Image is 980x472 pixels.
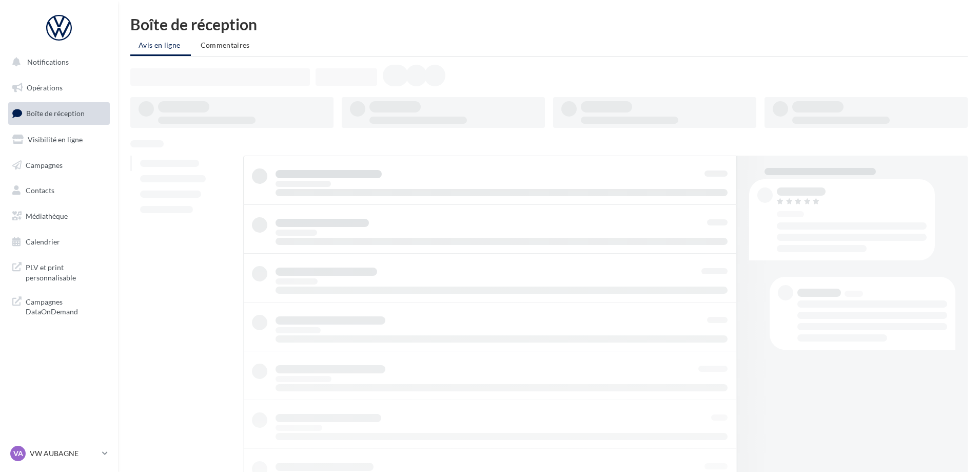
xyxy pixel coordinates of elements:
a: Calendrier [6,231,112,253]
span: Opérations [27,83,63,92]
span: Campagnes DataOnDemand [26,295,106,317]
span: Visibilité en ligne [28,135,83,144]
a: Visibilité en ligne [6,129,112,150]
span: PLV et print personnalisable [26,260,106,282]
a: Campagnes [6,155,112,176]
span: Boîte de réception [26,109,85,118]
span: Médiathèque [26,212,68,220]
span: Campagnes [26,160,63,169]
a: Boîte de réception [6,102,112,124]
span: Commentaires [201,41,250,49]
a: Médiathèque [6,205,112,227]
span: Notifications [27,58,69,66]
button: Notifications [6,51,108,73]
a: Campagnes DataOnDemand [6,291,112,321]
p: VW AUBAGNE [30,448,98,459]
span: Calendrier [26,237,60,246]
span: Contacts [26,186,54,195]
div: Boîte de réception [130,16,968,32]
a: VA VW AUBAGNE [8,444,110,463]
span: VA [13,448,23,459]
a: Contacts [6,180,112,201]
a: Opérations [6,77,112,99]
a: PLV et print personnalisable [6,256,112,287]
